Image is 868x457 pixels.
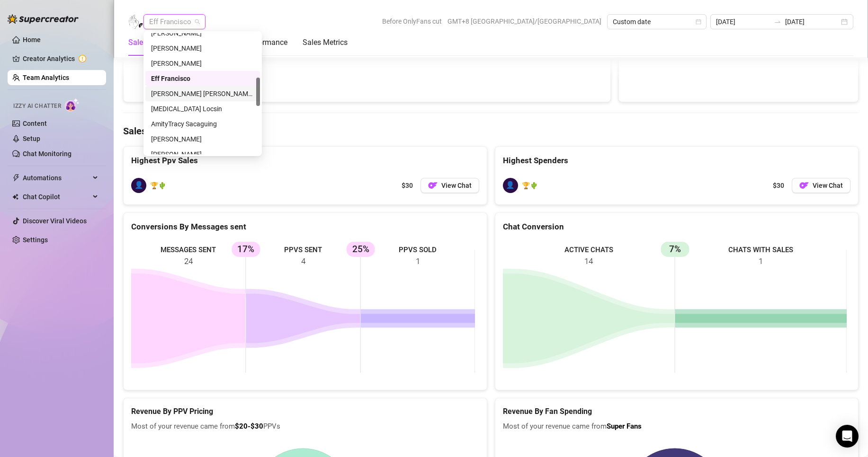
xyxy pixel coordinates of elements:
div: Eff Francisco [151,73,254,84]
div: Einar [145,26,260,41]
div: Eff Francisco [145,71,260,86]
b: Super Fans [607,422,642,431]
span: Custom date [613,15,701,29]
span: 👤 [503,178,518,193]
img: Eff Francisco [129,15,143,29]
button: OFView Chat [792,178,850,193]
span: thunderbolt [12,174,20,182]
span: View Chat [813,182,843,189]
div: Derik Barron [145,41,260,56]
h4: Sales Metrics [123,124,181,138]
div: [MEDICAL_DATA] Locsin [151,104,254,114]
div: Sales Metrics [303,37,348,48]
a: Setup [23,135,40,142]
span: Chat Copilot [23,189,90,204]
h5: Revenue By Fan Spending [503,406,851,417]
span: $30 [402,180,413,191]
img: OF [799,181,809,190]
input: Start date [716,17,770,27]
div: Performance [244,37,287,48]
div: Exon Locsin [145,101,260,116]
span: Most of your revenue came from PPVs [131,421,479,432]
div: [PERSON_NAME] [151,43,254,53]
a: Creator Analytics exclamation-circle [23,51,98,66]
div: [PERSON_NAME] [151,28,254,38]
span: 🏆🌵 [522,180,538,191]
div: AmityTracy Sacaguing [151,119,254,129]
span: to [774,18,781,26]
div: AmityTracy Sacaguing [145,116,260,132]
span: Eff Francisco [149,15,200,29]
span: View Chat [441,182,472,189]
a: Discover Viral Videos [23,217,87,225]
div: Open Intercom Messenger [836,425,859,448]
span: GMT+8 [GEOGRAPHIC_DATA]/[GEOGRAPHIC_DATA] [447,14,601,28]
div: Chat Conversion [503,220,851,233]
span: Automations [23,170,90,185]
a: Settings [23,236,48,244]
div: Conversions By Messages sent [131,220,479,233]
input: End date [785,17,839,27]
div: Sales [128,37,147,48]
span: $30 [773,180,784,191]
span: Izzy AI Chatter [13,102,61,111]
button: OFView Chat [421,178,479,193]
span: swap-right [774,18,781,26]
span: Before OnlyFans cut [382,14,442,28]
div: [PERSON_NAME] [151,58,254,69]
span: 🏆🌵 [150,180,166,191]
img: logo-BBDzfeDw.svg [8,14,79,24]
span: calendar [696,19,701,25]
a: Chat Monitoring [23,150,72,158]
div: Rupert T. [145,56,260,71]
div: Highest Spenders [503,154,851,167]
div: Mary Jane Moreno [145,132,260,147]
a: Team Analytics [23,74,69,81]
div: Rick Gino Tarcena [145,86,260,101]
h5: Revenue By PPV Pricing [131,406,479,417]
b: $20-$30 [235,422,263,431]
img: OF [428,181,438,190]
img: AI Chatter [65,98,80,112]
img: Chat Copilot [12,193,18,200]
div: [PERSON_NAME] [151,149,254,159]
span: Most of your revenue came from [503,421,851,432]
div: [PERSON_NAME] [PERSON_NAME] Tarcena [151,88,254,99]
a: Home [23,36,41,44]
span: 👤 [131,178,146,193]
div: [PERSON_NAME] [151,134,254,144]
div: grace Kim [145,147,260,162]
a: Content [23,120,47,127]
div: Highest Ppv Sales [131,154,479,167]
